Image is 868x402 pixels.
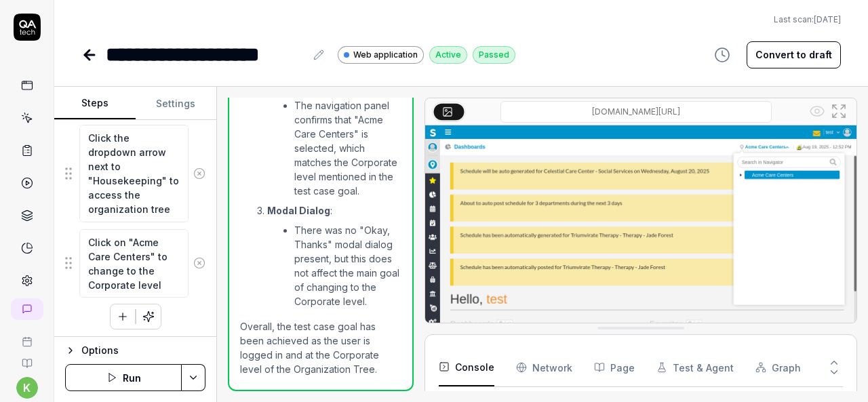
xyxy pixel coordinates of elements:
button: Remove step [189,160,210,187]
div: Suggestions [65,124,205,222]
button: k [16,377,38,399]
button: Network [516,348,572,386]
button: View version history [706,41,738,68]
a: New conversation [11,298,43,320]
button: Graph [755,348,801,386]
button: Remove step [189,249,210,277]
button: Options [65,342,205,359]
li: There was no "Okay, Thanks" modal dialog present, but this does not affect the main goal of chang... [294,223,401,308]
button: Last scan:[DATE] [774,14,841,26]
div: Passed [473,46,515,64]
img: Screenshot [425,125,856,395]
a: Book a call with us [5,325,48,347]
p: Overall, the test case goal has been achieved as the user is logged in and at the Corporate level... [240,319,401,376]
div: Options [81,342,205,359]
a: Documentation [5,347,48,369]
button: Convert to draft [747,41,841,68]
button: Settings [136,87,217,120]
li: The navigation panel confirms that "Acme Care Centers" is selected, which matches the Corporate l... [294,98,401,198]
button: Page [594,348,635,386]
button: Open in full screen [828,100,850,122]
button: Run [65,364,182,391]
strong: Modal Dialog [267,205,330,216]
span: Web application [353,49,418,61]
div: Active [429,46,467,64]
span: Last scan: [774,14,841,26]
button: Steps [54,87,136,120]
div: Suggestions [65,228,205,298]
a: Web application [338,45,424,64]
p: : [267,203,401,218]
button: Show all interative elements [806,100,828,122]
time: [DATE] [814,14,841,24]
button: Console [439,348,494,386]
button: Test & Agent [656,348,734,386]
